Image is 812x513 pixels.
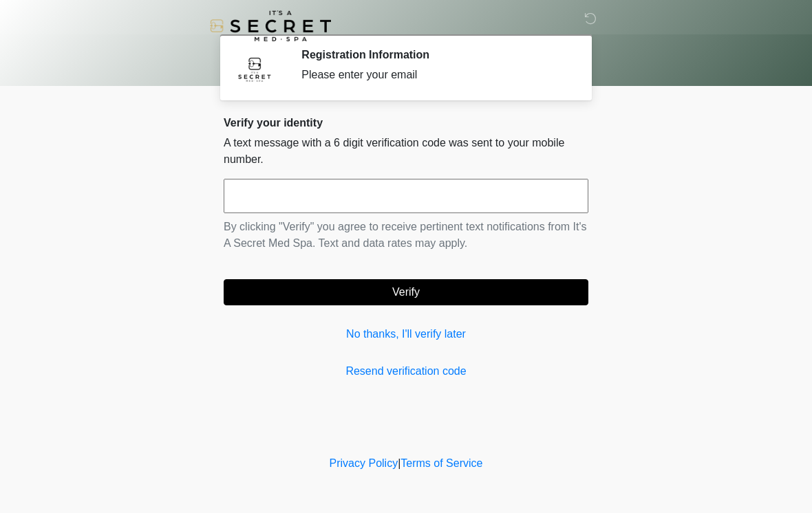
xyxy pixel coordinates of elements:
button: Verify [224,279,588,305]
img: It's A Secret Med Spa Logo [210,10,331,41]
a: | [398,457,400,469]
a: No thanks, I'll verify later [224,326,588,342]
a: Terms of Service [400,457,482,469]
a: Resend verification code [224,363,588,380]
h2: Registration Information [301,48,568,61]
img: Agent Avatar [234,48,275,89]
a: Privacy Policy [330,457,398,469]
p: A text message with a 6 digit verification code was sent to your mobile number. [224,135,588,168]
div: Please enter your email [301,67,568,83]
h2: Verify your identity [224,116,588,129]
p: By clicking "Verify" you agree to receive pertinent text notifications from It's A Secret Med Spa... [224,219,588,252]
